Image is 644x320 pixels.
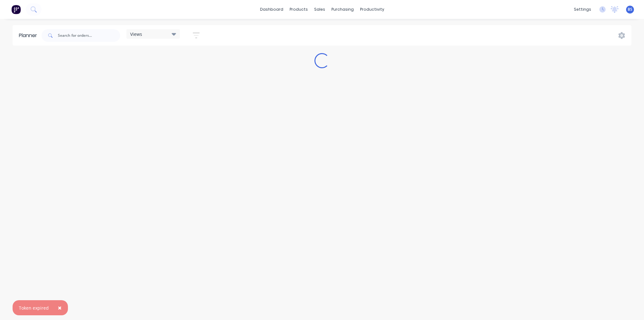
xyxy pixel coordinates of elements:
div: Token expired [19,305,49,311]
span: Views [130,31,142,37]
div: sales [311,5,328,14]
div: productivity [357,5,387,14]
button: Close [52,300,68,315]
div: purchasing [328,5,357,14]
span: BS [628,7,632,12]
input: Search for orders... [58,29,120,42]
img: Factory [11,5,21,14]
span: × [58,303,62,312]
div: Planner [19,32,40,39]
div: settings [571,5,594,14]
a: dashboard [257,5,286,14]
div: products [286,5,311,14]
